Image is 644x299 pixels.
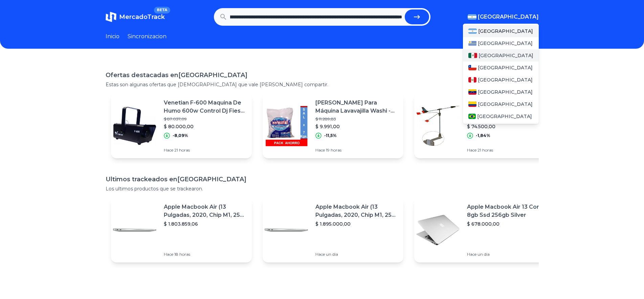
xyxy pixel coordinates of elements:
[468,28,477,34] img: Argentina
[463,37,539,49] a: Uruguay[GEOGRAPHIC_DATA]
[111,93,252,158] a: Featured imageVenetian F-600 Maquina De Humo 600w Control Dj Fiesta 400$ 87.037,09$ 80.000,00-8,0...
[164,147,246,153] p: Hace 21 horas
[106,81,539,88] p: Estas son algunas ofertas que [DEMOGRAPHIC_DATA] que vale [PERSON_NAME] compartir.
[468,53,477,58] img: Mexico
[414,102,462,149] img: Featured image
[315,123,398,130] p: $ 9.991,00
[263,102,310,149] img: Featured image
[463,62,539,74] a: Chile[GEOGRAPHIC_DATA]
[164,221,246,227] p: $ 1.803.859,06
[468,114,476,119] img: Brasil
[111,206,158,254] img: Featured image
[111,102,158,149] img: Featured image
[164,116,246,122] p: $ 87.037,09
[263,198,403,262] a: Featured imageApple Macbook Air (13 Pulgadas, 2020, Chip M1, 256 Gb De Ssd, 8 Gb De Ram) - Plata$...
[467,203,550,219] p: Apple Macbook Air 13 Core I5 8gb Ssd 256gb Silver
[263,93,403,158] a: Featured image[PERSON_NAME] Para Máquina Lavavajilla Washi - Caja X 7 Kgs$ 11.289,83$ 9.991,00-11...
[468,14,476,20] img: Argentina
[477,113,532,120] span: [GEOGRAPHIC_DATA]
[106,11,116,22] img: MercadoTrack
[106,185,539,192] p: Los ultimos productos que se trackearon.
[164,203,246,219] p: Apple Macbook Air (13 Pulgadas, 2020, Chip M1, 256 Gb De Ssd, 8 Gb De Ram) - Plata
[467,147,550,153] p: Hace 21 horas
[467,123,550,130] p: $ 74.500,00
[478,101,533,108] span: [GEOGRAPHIC_DATA]
[111,198,252,262] a: Featured imageApple Macbook Air (13 Pulgadas, 2020, Chip M1, 256 Gb De Ssd, 8 Gb De Ram) - Plata$...
[463,25,539,37] a: Argentina[GEOGRAPHIC_DATA]
[315,203,398,219] p: Apple Macbook Air (13 Pulgadas, 2020, Chip M1, 256 Gb De Ssd, 8 Gb De Ram) - Plata
[478,76,533,83] span: [GEOGRAPHIC_DATA]
[463,74,539,86] a: Peru[GEOGRAPHIC_DATA]
[414,198,555,262] a: Featured imageApple Macbook Air 13 Core I5 8gb Ssd 256gb Silver$ 678.000,00Hace un día
[164,252,246,257] p: Hace 18 horas
[468,77,476,83] img: Peru
[478,89,533,95] span: [GEOGRAPHIC_DATA]
[478,40,533,47] span: [GEOGRAPHIC_DATA]
[173,133,188,138] p: -8,09%
[164,123,246,130] p: $ 80.000,00
[263,206,310,254] img: Featured image
[468,13,539,21] button: [GEOGRAPHIC_DATA]
[468,89,476,95] img: Venezuela
[476,133,490,138] p: -1,84%
[468,41,476,46] img: Uruguay
[414,93,555,158] a: Featured image[PERSON_NAME] Nautos Wintec 12 Pulgadas (305mm) Para Velero$ 75.900,00$ 74.500,00-1...
[315,99,398,115] p: [PERSON_NAME] Para Máquina Lavavajilla Washi - Caja X 7 Kgs
[315,221,398,227] p: $ 1.895.000,00
[164,99,246,115] p: Venetian F-600 Maquina De Humo 600w Control Dj Fiesta 400
[467,221,550,227] p: $ 678.000,00
[467,252,550,257] p: Hace un día
[478,64,533,71] span: [GEOGRAPHIC_DATA]
[324,133,337,138] p: -11,5%
[106,11,165,22] a: MercadoTrackBETA
[478,13,539,21] span: [GEOGRAPHIC_DATA]
[106,175,539,184] h1: Ultimos trackeados en [GEOGRAPHIC_DATA]
[315,252,398,257] p: Hace un día
[463,86,539,98] a: Venezuela[GEOGRAPHIC_DATA]
[463,49,539,62] a: Mexico[GEOGRAPHIC_DATA]
[479,52,533,59] span: [GEOGRAPHIC_DATA]
[468,65,476,70] img: Chile
[315,116,398,122] p: $ 11.289,83
[128,32,166,41] a: Sincronizacion
[119,13,165,21] span: MercadoTrack
[478,28,533,34] span: [GEOGRAPHIC_DATA]
[154,7,170,14] span: BETA
[463,98,539,110] a: Colombia[GEOGRAPHIC_DATA]
[315,147,398,153] p: Hace 19 horas
[106,70,539,80] h1: Ofertas destacadas en [GEOGRAPHIC_DATA]
[106,32,119,41] a: Inicio
[414,206,462,254] img: Featured image
[463,110,539,122] a: Brasil[GEOGRAPHIC_DATA]
[468,101,476,107] img: Colombia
